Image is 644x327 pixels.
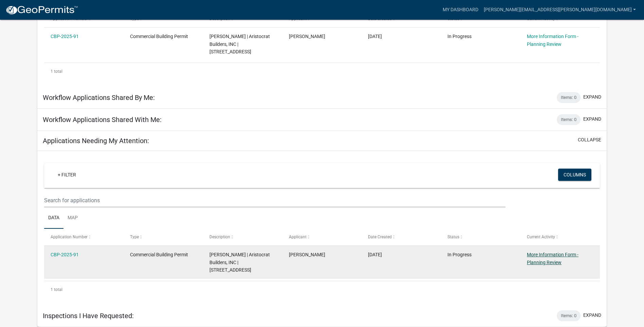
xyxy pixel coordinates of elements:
[557,92,581,103] div: Items: 0
[368,252,382,257] span: 08/11/2025
[209,235,230,239] span: Description
[44,193,505,207] input: Search for applications
[362,229,441,245] datatable-header-cell: Date Created
[289,34,325,39] span: Blake Lowrance
[583,116,601,123] button: expand
[583,93,601,101] button: expand
[368,235,392,239] span: Date Created
[44,229,124,245] datatable-header-cell: Application Number
[63,207,82,229] a: Map
[43,312,134,320] h5: Inspections I Have Requested:
[43,116,162,124] h5: Workflow Applications Shared With Me:
[520,229,600,245] datatable-header-cell: Current Activity
[43,137,149,145] h5: Applications Needing My Attention:
[289,252,325,257] span: Blake Lowrance
[447,252,472,257] span: In Progress
[578,136,601,143] button: collapse
[51,34,79,39] a: CBP-2025-91
[203,229,282,245] datatable-header-cell: Description
[441,229,520,245] datatable-header-cell: Status
[52,169,81,181] a: + Filter
[368,34,382,39] span: 08/11/2025
[558,169,591,181] button: Columns
[130,252,188,257] span: Commercial Building Permit
[557,310,581,321] div: Items: 0
[44,63,600,80] div: 1 total
[440,3,481,16] a: My Dashboard
[209,252,270,273] span: Blake Lowrance | Aristocrat Builders, INC | 6321 shungate road
[282,229,362,245] datatable-header-cell: Applicant
[51,235,88,239] span: Application Number
[289,235,307,239] span: Applicant
[37,151,607,305] div: collapse
[447,34,472,39] span: In Progress
[44,207,63,229] a: Data
[124,229,203,245] datatable-header-cell: Type
[481,3,639,16] a: [PERSON_NAME][EMAIL_ADDRESS][PERSON_NAME][DOMAIN_NAME]
[43,93,155,102] h5: Workflow Applications Shared By Me:
[583,312,601,319] button: expand
[447,235,459,239] span: Status
[557,114,581,125] div: Items: 0
[130,235,139,239] span: Type
[527,252,578,265] a: More Information Form - Planning Review
[527,235,555,239] span: Current Activity
[130,34,188,39] span: Commercial Building Permit
[527,34,578,47] a: More Information Form - Planning Review
[51,252,79,257] a: CBP-2025-91
[209,34,270,55] span: Blake Lowrance | Aristocrat Builders, INC | 6321 shungate road
[44,281,600,298] div: 1 total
